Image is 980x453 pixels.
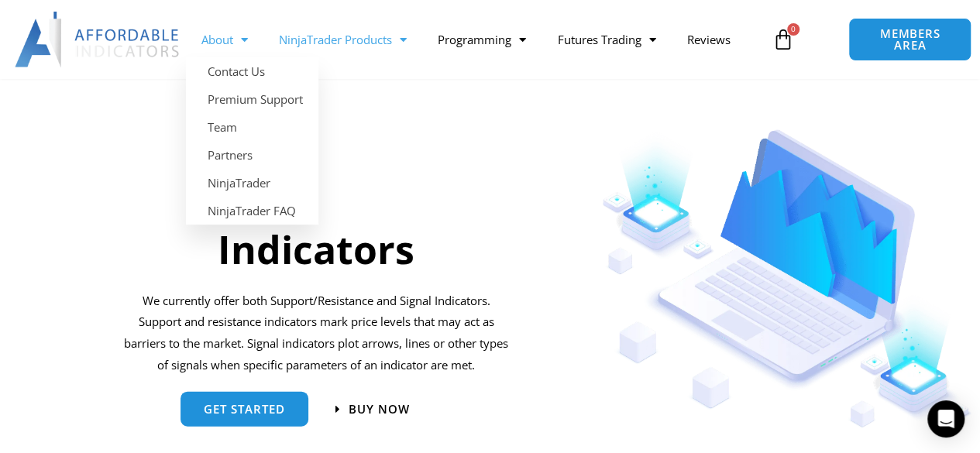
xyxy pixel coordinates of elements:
a: NinjaTrader [186,169,318,197]
span: MEMBERS AREA [865,28,955,51]
img: Indicators 1 | Affordable Indicators – NinjaTrader [602,130,972,428]
div: Open Intercom Messenger [927,400,965,438]
a: get started [181,392,308,427]
img: LogoAI | Affordable Indicators – NinjaTrader [15,12,181,67]
a: Reviews [671,22,745,57]
a: 0 [749,17,817,62]
a: MEMBERS AREA [848,18,971,61]
h2: Indicators [120,225,512,275]
a: About [186,22,263,57]
ul: About [186,57,318,225]
span: Buy now [349,403,410,415]
a: Programming [422,22,542,57]
a: Premium Support [186,85,318,113]
a: Team [186,113,318,141]
a: Futures Trading [542,22,671,57]
a: Buy now [335,403,410,415]
span: get started [204,403,285,415]
a: Partners [186,141,318,169]
nav: Menu [186,22,764,57]
a: NinjaTrader FAQ [186,197,318,225]
p: We currently offer both Support/Resistance and Signal Indicators. Support and resistance indicato... [120,290,512,376]
span: 0 [787,23,799,36]
a: NinjaTrader Products [263,22,422,57]
a: Contact Us [186,57,318,85]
